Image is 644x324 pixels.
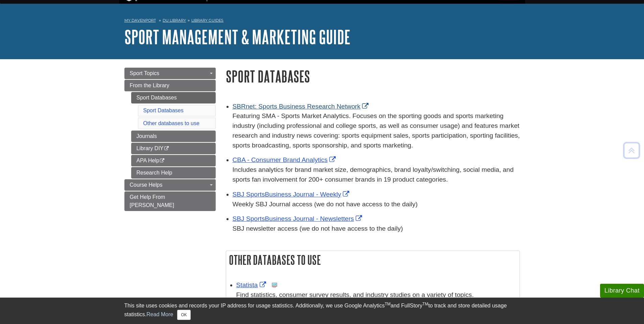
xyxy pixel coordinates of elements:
[124,80,216,91] a: From the Library
[130,83,169,88] span: From the Library
[236,290,516,300] p: Find statistics, consumer survey results, and industry studies on a variety of topics.
[143,120,199,126] a: Other databases to use
[272,282,277,288] img: Statistics
[124,68,216,211] div: Guide Page Menu
[124,191,216,211] a: Get Help From [PERSON_NAME]
[191,18,223,23] a: Library Guides
[146,311,173,317] a: Read More
[131,131,216,142] a: Journals
[131,167,216,179] a: Research Help
[131,92,216,103] a: Sport Databases
[621,146,642,155] a: Back to Top
[159,159,165,163] i: This link opens in a new window
[226,68,520,85] h1: Sport Databases
[233,103,371,110] a: Link opens in new window
[131,155,216,166] a: APA Help
[236,281,268,288] a: Link opens in new window
[124,68,216,79] a: Sport Topics
[177,310,190,320] button: Close
[233,156,338,163] a: Link opens in new window
[233,165,520,185] p: Includes analytics for brand market size, demographics, brand loyalty/switching, social media, an...
[233,200,520,209] p: Weekly SBJ Journal access (we do not have access to the daily)
[124,26,351,47] a: Sport Management & Marketing Guide
[124,16,520,27] nav: breadcrumb
[600,284,644,298] button: Library Chat
[233,191,351,198] a: Link opens in new window
[124,18,156,23] a: My Davenport
[233,111,520,150] p: Featuring SMA - Sports Market Analytics. Focuses on the sporting goods and sports marketing indus...
[233,224,520,234] p: SBJ newsletter access (we do not have access to the daily)
[226,251,520,269] h2: Other databases to use
[124,179,216,191] a: Course Helps
[385,302,390,306] sup: TM
[143,108,184,113] a: Sport Databases
[130,70,160,76] span: Sport Topics
[130,182,163,188] span: Course Helps
[164,146,169,151] i: This link opens in a new window
[423,302,428,306] sup: TM
[131,143,216,154] a: Library DIY
[163,18,186,23] a: DU Library
[124,302,520,320] div: This site uses cookies and records your IP address for usage statistics. Additionally, we use Goo...
[130,194,174,208] span: Get Help From [PERSON_NAME]
[233,215,364,222] a: Link opens in new window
